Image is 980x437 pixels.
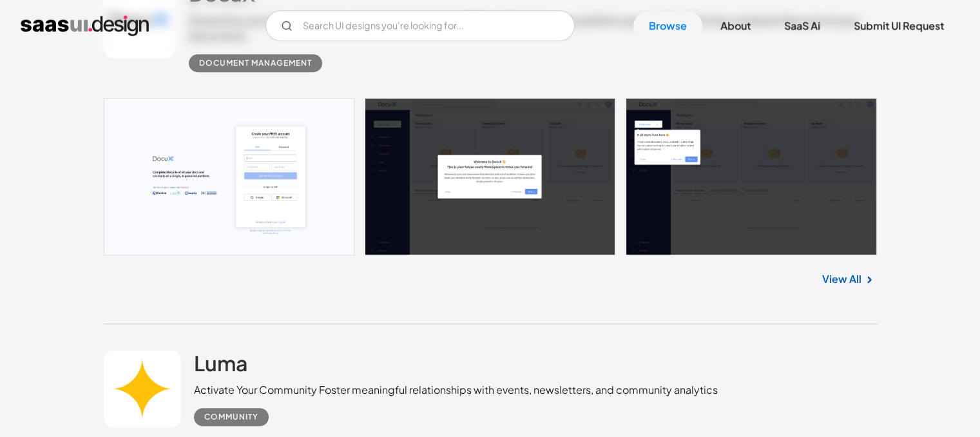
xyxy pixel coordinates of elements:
[194,350,248,382] a: Luma
[705,12,766,40] a: About
[265,10,575,41] form: Email Form
[633,12,702,40] a: Browse
[199,55,312,71] div: Document Management
[204,409,258,425] div: Community
[265,10,575,41] input: Search UI designs you're looking for...
[194,382,718,398] div: Activate Your Community Foster meaningful relationships with events, newsletters, and community a...
[769,12,836,40] a: SaaS Ai
[194,350,248,376] h2: Luma
[838,12,959,40] a: Submit UI Request
[822,271,861,287] a: View All
[21,15,149,36] a: home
